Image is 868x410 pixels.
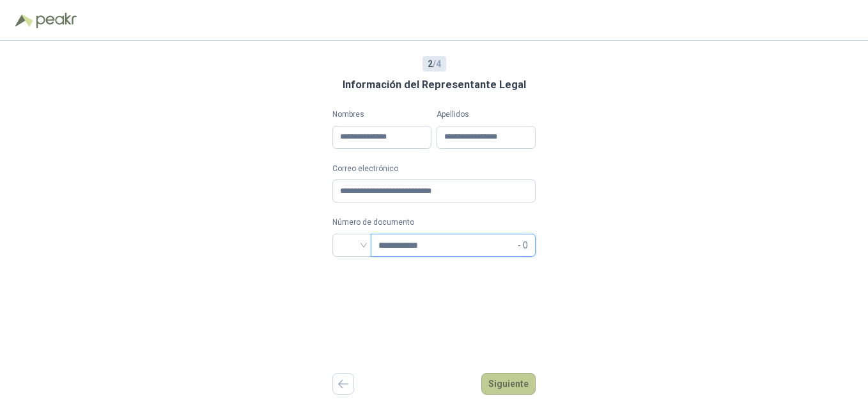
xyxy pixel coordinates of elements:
[428,57,441,71] span: / 4
[481,373,536,395] button: Siguiente
[36,13,77,28] img: Peakr
[437,109,536,121] label: Apellidos
[518,234,528,256] span: - 0
[15,14,33,27] img: Logo
[332,163,536,175] label: Correo electrónico
[428,59,433,69] b: 2
[332,216,536,229] p: Número de documento
[343,77,526,93] h3: Información del Representante Legal
[332,109,431,121] label: Nombres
